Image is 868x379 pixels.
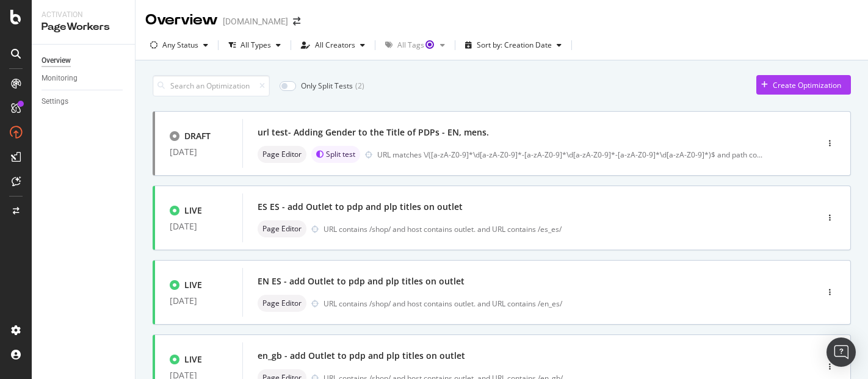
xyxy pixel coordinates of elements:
div: [DATE] [170,296,228,306]
div: EN ES - add Outlet to pdp and plp titles on outlet [258,275,465,287]
div: LIVE [184,204,202,217]
button: Sort by: Creation Date [460,35,566,55]
div: All Tags [397,42,435,49]
div: Any Status [162,42,198,49]
div: URL contains /shop/ and host contains outlet. and URL contains /en_es/ [324,298,765,309]
div: Open Intercom Messenger [826,337,856,367]
div: Sort by: Creation Date [477,42,552,49]
div: arrow-right-arrow-left [293,17,300,26]
div: LIVE [184,279,202,291]
div: URL contains /shop/ and host contains outlet. and URL contains /es_es/ [324,224,765,234]
div: [DATE] [170,147,228,157]
span: ... [757,150,762,160]
div: Settings [42,95,68,108]
div: en_gb - add Outlet to pdp and plp titles on outlet [258,350,465,362]
div: URL matches \/([a-zA-Z0-9]*\d[a-zA-Z0-9]*-[a-zA-Z0-9]*\d[a-zA-Z0-9]*-[a-zA-Z0-9]*\d[a-zA-Z0-9]*)$... [377,150,762,160]
div: All Creators [315,42,355,49]
div: Tooltip anchor [424,39,435,50]
button: Any Status [145,35,213,55]
div: PageWorkers [42,20,125,34]
button: Create Optimization [756,75,851,95]
input: Search an Optimization [153,75,270,96]
div: neutral label [258,146,306,163]
div: Overview [145,10,218,31]
span: Split test [326,151,355,158]
div: brand label [311,146,360,163]
button: All Types [223,35,286,55]
div: Overview [42,54,71,67]
div: Activation [42,10,125,20]
a: Overview [42,54,126,67]
div: LIVE [184,353,202,366]
span: Page Editor [262,151,302,158]
div: ( 2 ) [355,81,364,91]
a: Monitoring [42,72,126,85]
div: Monitoring [42,72,78,85]
a: Settings [42,95,126,108]
div: Create Optimization [773,80,841,90]
div: ES ES - add Outlet to pdp and plp titles on outlet [258,201,463,213]
div: [DOMAIN_NAME] [223,15,288,27]
div: DRAFT [184,130,211,142]
div: [DATE] [170,222,228,231]
div: neutral label [258,295,306,312]
button: All Creators [296,35,370,55]
div: neutral label [258,220,306,237]
button: All TagsTooltip anchor [380,35,450,55]
span: Page Editor [262,300,302,307]
div: url test- Adding Gender to the Title of PDPs - EN, mens. [258,126,489,139]
div: All Types [241,42,271,49]
span: Page Editor [262,225,302,233]
div: Only Split Tests [301,81,353,91]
